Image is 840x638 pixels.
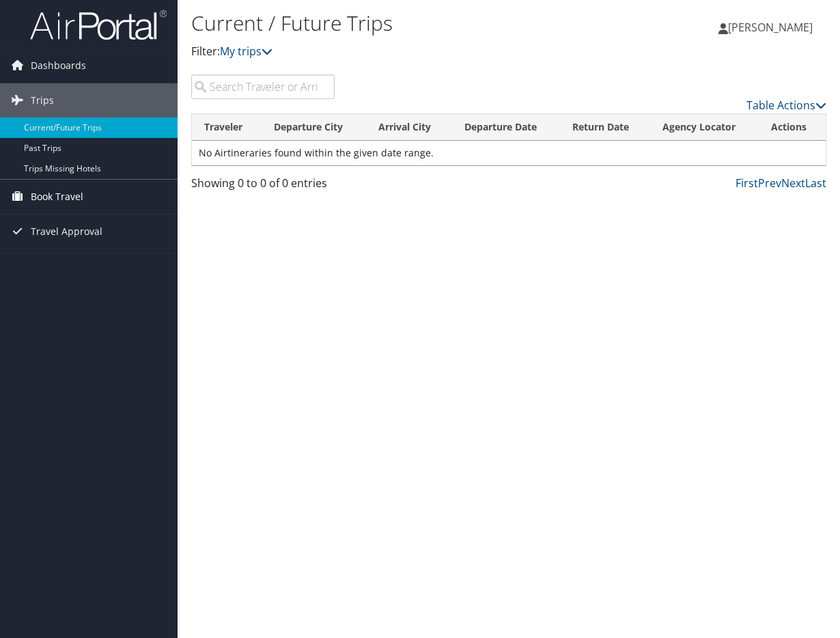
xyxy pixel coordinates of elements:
a: My trips [220,44,272,59]
th: Agency Locator: activate to sort column ascending [650,114,759,141]
span: [PERSON_NAME] [728,20,813,35]
a: Next [781,176,805,191]
th: Actions [759,114,826,141]
a: First [736,176,758,191]
p: Filter: [191,43,615,61]
a: Last [805,176,826,191]
input: Search Traveler or Arrival City [191,74,335,99]
th: Departure City: activate to sort column ascending [262,114,365,141]
a: Table Actions [746,98,826,113]
td: No Airtineraries found within the given date range. [192,141,826,165]
span: Travel Approval [31,214,102,249]
span: Trips [31,83,54,117]
span: Book Travel [31,180,83,214]
h1: Current / Future Trips [191,9,615,38]
img: airportal-logo.png [30,9,167,41]
th: Traveler: activate to sort column ascending [192,114,262,141]
th: Departure Date: activate to sort column descending [452,114,560,141]
th: Return Date: activate to sort column ascending [560,114,650,141]
div: Showing 0 to 0 of 0 entries [191,175,335,198]
th: Arrival City: activate to sort column ascending [366,114,452,141]
a: Prev [758,176,781,191]
span: Dashboards [31,48,86,83]
a: [PERSON_NAME] [718,7,826,48]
